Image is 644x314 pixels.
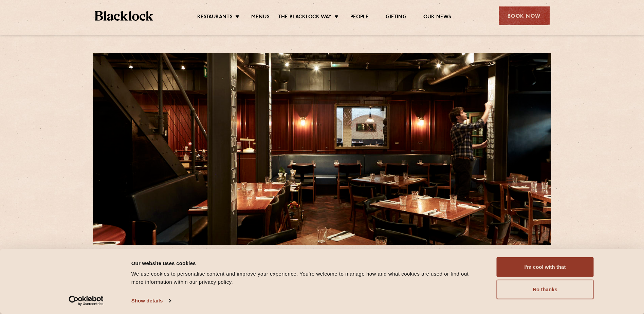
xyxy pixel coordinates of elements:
a: People [350,14,369,21]
a: Usercentrics Cookiebot - opens in a new window [56,296,116,306]
a: Gifting [386,14,406,21]
a: Restaurants [197,14,233,21]
img: BL_Textured_Logo-footer-cropped.svg [95,11,153,21]
div: We use cookies to personalise content and improve your experience. You're welcome to manage how a... [131,270,481,286]
div: Book Now [499,6,550,25]
button: I'm cool with that [497,257,594,277]
a: Our News [423,14,452,21]
button: No thanks [497,280,594,299]
div: Our website uses cookies [131,259,481,267]
a: The Blacklock Way [278,14,332,21]
a: Show details [131,296,171,306]
a: Menus [251,14,270,21]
